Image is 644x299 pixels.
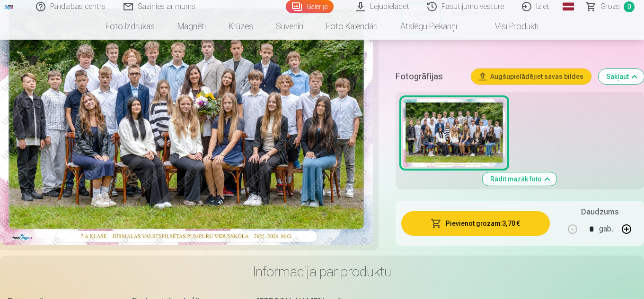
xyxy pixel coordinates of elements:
a: Foto kalendāri [315,13,389,40]
a: Suvenīri [265,13,315,40]
a: Magnēti [166,13,217,40]
img: /fa3 [4,4,14,9]
button: Augšupielādējiet savas bildes [471,69,591,84]
h5: Daudzums [581,206,618,218]
button: Sakļaut [599,69,644,84]
a: Krūzes [217,13,265,40]
h5: Fotogrāfijas [396,70,464,83]
button: Rādīt mazāk foto [483,172,557,186]
a: Atslēgu piekariņi [389,13,468,40]
span: 0 [624,1,635,12]
a: Visi produkti [468,13,550,40]
div: gab. [599,218,613,240]
a: Foto izdrukas [94,13,166,40]
span: Grozs [600,1,620,12]
button: Pievienot grozam:3,70 € [401,211,550,236]
h3: Informācija par produktu [8,263,636,280]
